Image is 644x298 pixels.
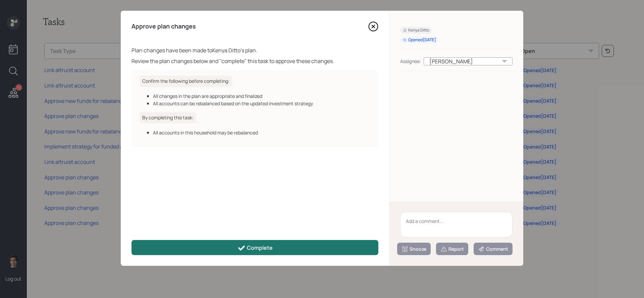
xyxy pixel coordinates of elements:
div: Plan changes have been made to Kenya Ditto 's plan. [131,46,378,54]
div: Complete [237,244,273,252]
div: Report [440,246,464,252]
h4: Approve plan changes [131,23,196,30]
button: Comment [474,243,513,255]
div: Snooze [401,246,426,252]
div: Review the plan changes below and "complete" this task to approve these changes. [131,57,378,65]
div: Kenya Ditto [403,27,429,33]
button: Complete [131,240,378,255]
h6: Confirm the following before completing: [140,76,232,87]
h6: By completing this task: [140,112,196,123]
div: Comment [478,246,508,252]
button: Report [436,243,468,255]
button: Snooze [397,243,431,255]
div: [PERSON_NAME] [424,57,513,65]
div: All accounts in this household may be rebalanced [153,129,370,136]
div: All changes in the plan are appropriate and finalized [153,93,370,100]
div: All accounts can be rebalanced based on the updated investment strategy [153,100,370,107]
div: Opened [DATE] [403,37,436,43]
div: Assignee: [400,58,421,65]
